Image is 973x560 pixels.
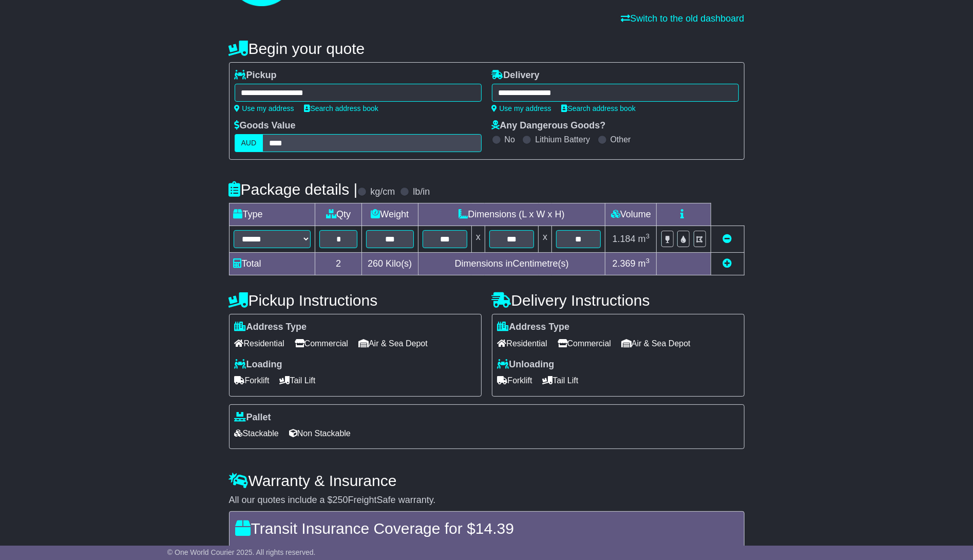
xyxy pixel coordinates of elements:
span: 250 [333,495,348,505]
td: Dimensions in Centimetre(s) [418,253,605,275]
label: Any Dangerous Goods? [492,120,606,132]
span: 1.184 [613,234,636,244]
label: Pallet [235,412,271,423]
td: x [539,226,552,253]
label: Pickup [235,70,277,81]
h4: Package details | [229,181,358,198]
a: Search address book [562,104,636,113]
td: Weight [361,203,418,226]
label: Goods Value [235,120,296,132]
span: Tail Lift [543,372,579,388]
td: Qty [315,203,361,226]
label: Unloading [498,359,555,370]
td: 2 [315,253,361,275]
a: Use my address [492,104,551,113]
label: kg/cm [370,186,395,198]
label: Delivery [492,70,540,81]
span: m [638,234,650,244]
span: Residential [498,335,547,351]
span: Forklift [235,372,270,388]
a: Use my address [235,104,294,113]
td: Type [229,203,315,226]
h4: Pickup Instructions [229,292,482,309]
td: Volume [605,203,657,226]
td: Total [229,253,315,275]
span: 260 [368,258,383,269]
label: Other [610,135,631,144]
label: Lithium Battery [535,135,590,144]
label: Loading [235,359,282,370]
label: Address Type [498,322,570,333]
span: Commercial [295,335,348,351]
label: Address Type [235,322,307,333]
span: Commercial [558,335,611,351]
td: Kilo(s) [361,253,418,275]
h4: Transit Insurance Coverage for $ [236,520,738,537]
span: Tail Lift [280,372,316,388]
a: Switch to the old dashboard [621,13,744,24]
a: Remove this item [723,234,732,244]
span: Residential [235,335,284,351]
sup: 3 [646,232,650,240]
span: 14.39 [475,520,514,537]
label: AUD [235,134,263,152]
span: Air & Sea Depot [621,335,691,351]
h4: Warranty & Insurance [229,472,745,489]
td: Dimensions (L x W x H) [418,203,605,226]
span: © One World Courier 2025. All rights reserved. [167,548,316,556]
span: Non Stackable [289,425,351,441]
label: lb/in [413,186,430,198]
sup: 3 [646,257,650,265]
a: Search address book [304,104,378,113]
a: Add new item [723,258,732,269]
span: Air & Sea Depot [358,335,428,351]
div: All our quotes include a $ FreightSafe warranty. [229,495,745,506]
span: Forklift [498,372,532,388]
span: m [638,258,650,269]
td: x [471,226,485,253]
h4: Begin your quote [229,40,745,57]
span: 2.369 [613,258,636,269]
h4: Delivery Instructions [492,292,745,309]
span: Stackable [235,425,279,441]
label: No [505,135,515,144]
